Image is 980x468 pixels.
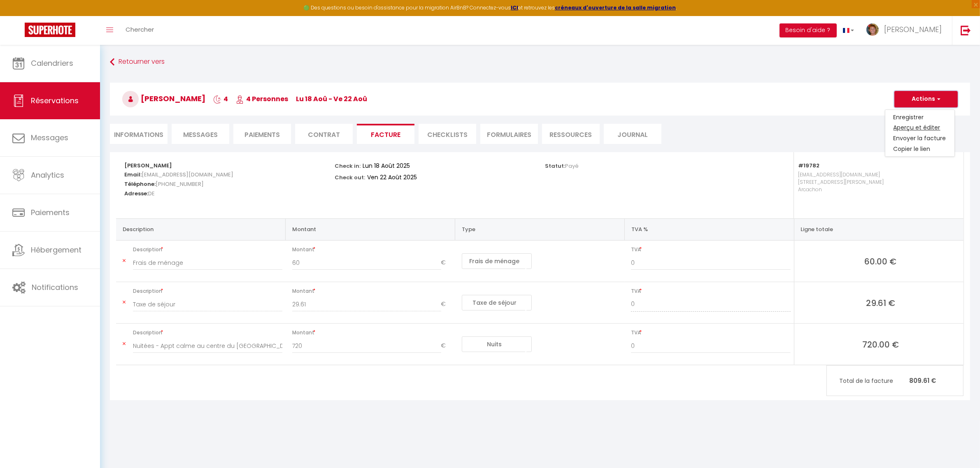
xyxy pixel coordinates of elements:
[295,124,353,144] li: Contrat
[25,23,75,37] img: Super Booking
[631,285,790,297] span: TVA
[542,124,600,144] li: Ressources
[156,178,204,190] span: [PHONE_NUMBER]
[31,132,68,143] span: Messages
[31,170,64,180] span: Analytics
[116,218,286,240] th: Description
[801,255,960,267] span: 60.00 €
[213,94,228,104] span: 4
[441,338,452,353] span: €
[335,160,361,170] p: Check in:
[801,297,960,308] span: 29.61 €
[860,16,952,45] a: ... [PERSON_NAME]
[133,327,282,338] span: Description
[780,23,837,37] button: Besoin d'aide ?
[122,93,205,104] span: [PERSON_NAME]
[545,160,579,170] p: Statut:
[798,169,955,210] p: [EMAIL_ADDRESS][DOMAIN_NAME] [STREET_ADDRESS][PERSON_NAME] Arcachon
[110,55,970,70] a: Retourner vers
[884,24,942,35] span: [PERSON_NAME]
[631,244,790,255] span: TVA
[31,58,73,68] span: Calendriers
[885,123,954,133] a: Aperçu et éditer
[839,376,909,385] span: Total de la facture
[335,172,365,181] p: Check out:
[455,218,625,240] th: Type
[31,95,79,106] span: Réservations
[133,285,282,297] span: Description
[124,162,172,169] strong: [PERSON_NAME]
[419,124,476,144] li: CHECKLISTS
[110,124,168,144] li: Informations
[133,244,282,255] span: Description
[124,171,142,178] strong: Email:
[827,372,963,389] p: 809.61 €
[142,169,233,181] span: [EMAIL_ADDRESS][DOMAIN_NAME]
[511,4,518,11] a: ICI
[604,124,661,144] li: Journal
[124,190,148,197] strong: Adresse:
[961,25,971,35] img: logout
[233,124,291,144] li: Paiements
[32,282,78,292] span: Notifications
[441,297,452,312] span: €
[801,338,960,350] span: 720.00 €
[292,327,452,338] span: Montant
[183,130,218,139] span: Messages
[555,4,676,11] a: créneaux d'ouverture de la salle migration
[31,207,70,218] span: Paiements
[119,16,160,45] a: Chercher
[286,218,455,240] th: Montant
[31,245,81,255] span: Hébergement
[148,188,155,199] span: DE
[236,94,288,104] span: 4 Personnes
[624,218,794,240] th: TVA %
[292,244,452,255] span: Montant
[794,218,964,240] th: Ligne totale
[357,124,414,144] li: Facture
[296,94,367,104] span: lu 18 Aoû - ve 22 Aoû
[292,285,452,297] span: Montant
[7,3,31,28] button: Ouvrir le widget de chat LiveChat
[885,112,954,123] a: Enregistrer
[566,162,579,170] span: Payé
[885,133,954,144] a: Envoyer la facture
[441,255,452,270] span: €
[126,25,154,34] span: Chercher
[894,91,958,107] button: Actions
[480,124,538,144] li: FORMULAIRES
[124,180,156,188] strong: Téléphone:
[866,23,879,36] img: ...
[631,327,790,338] span: TVA
[885,144,954,155] a: Copier le lien
[798,162,819,169] strong: #19782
